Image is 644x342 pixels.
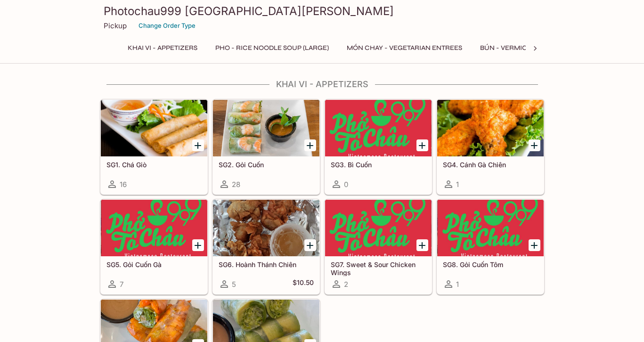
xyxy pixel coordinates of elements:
a: SG2. Gỏi Cuốn28 [212,99,320,195]
button: Add SG6. Hoành Thánh Chiên [304,239,316,251]
button: Add SG7. Sweet & Sour Chicken Wings [416,239,428,251]
button: Add SG5. Gỏi Cuốn Gà [192,239,204,251]
h5: SG3. Bì Cuốn [331,161,426,169]
a: SG7. Sweet & Sour Chicken Wings2 [325,199,432,294]
a: SG4. Cánh Gà Chiên1 [437,99,544,195]
button: MÓN CHAY - Vegetarian Entrees [342,41,467,55]
p: Pickup [104,21,127,30]
span: 0 [344,180,348,189]
button: Change Order Type [134,18,200,33]
button: BÚN - Vermicelli Noodles [475,41,579,55]
button: Add SG2. Gỏi Cuốn [304,139,316,151]
div: SG4. Cánh Gà Chiên [437,100,544,156]
h5: SG6. Hoành Thánh Chiên [219,261,314,269]
span: 16 [120,180,127,189]
span: 2 [344,280,348,289]
span: 7 [120,280,123,289]
span: 5 [232,280,236,289]
div: SG8. Gỏi Cuốn Tôm [437,200,544,256]
button: Khai Vi - Appetizers [122,41,203,55]
button: Add SG3. Bì Cuốn [416,139,428,151]
h5: SG5. Gỏi Cuốn Gà [106,261,202,269]
a: SG6. Hoành Thánh Chiên5$10.50 [212,199,320,294]
h5: SG2. Gỏi Cuốn [219,161,314,169]
h3: Photochau999 [GEOGRAPHIC_DATA][PERSON_NAME] [104,4,541,18]
a: SG8. Gỏi Cuốn Tôm1 [437,199,544,294]
div: SG1. Chá Giò [101,100,207,156]
span: 1 [456,180,459,189]
button: Add SG1. Chá Giò [192,139,204,151]
button: Add SG4. Cánh Gà Chiên [529,139,540,151]
h5: $10.50 [293,278,314,290]
h5: SG7. Sweet & Sour Chicken Wings [331,261,426,276]
button: Add SG8. Gỏi Cuốn Tôm [529,239,540,251]
h5: SG4. Cánh Gà Chiên [443,161,538,169]
span: 28 [232,180,240,189]
div: SG7. Sweet & Sour Chicken Wings [325,200,432,256]
div: SG3. Bì Cuốn [325,100,432,156]
div: SG2. Gỏi Cuốn [213,100,319,156]
a: SG5. Gỏi Cuốn Gà7 [100,199,208,294]
div: SG6. Hoành Thánh Chiên [213,200,319,256]
button: Pho - Rice Noodle Soup (Large) [210,41,334,55]
a: SG1. Chá Giò16 [100,99,208,195]
h5: SG1. Chá Giò [106,161,202,169]
div: SG5. Gỏi Cuốn Gà [101,200,207,256]
h4: Khai Vi - Appetizers [100,79,545,90]
a: SG3. Bì Cuốn0 [325,99,432,195]
h5: SG8. Gỏi Cuốn Tôm [443,261,538,269]
span: 1 [456,280,459,289]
